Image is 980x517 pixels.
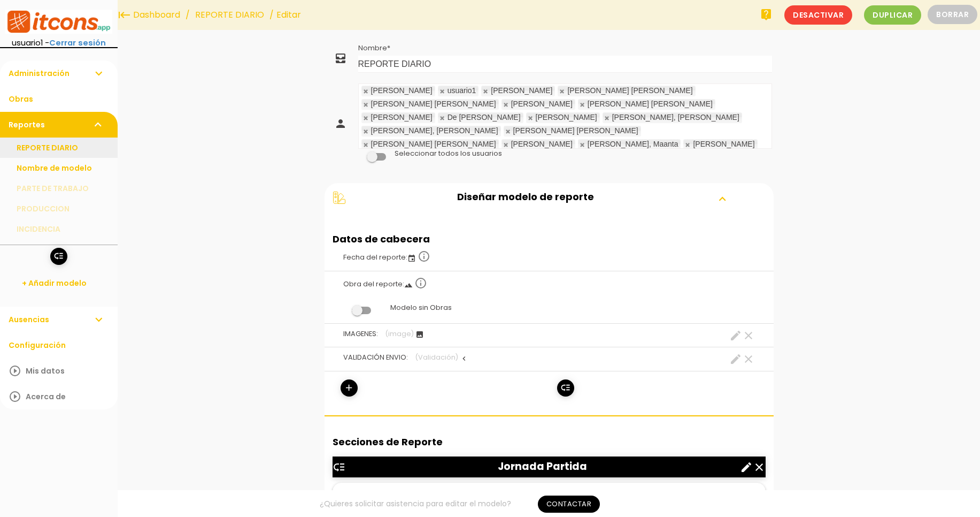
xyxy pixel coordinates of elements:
[729,329,742,342] a: create
[588,101,713,108] div: [PERSON_NAME] [PERSON_NAME]
[714,192,731,206] i: expand_more
[343,329,378,338] span: IMAGENES:
[341,379,358,397] a: add
[557,379,574,397] a: low_priority
[612,114,739,121] div: [PERSON_NAME], [PERSON_NAME]
[460,354,468,363] i: navigate_before
[747,489,760,502] i: clear
[343,353,408,362] span: VALIDACIÓN ENVIO:
[404,281,413,290] i: landscape
[371,127,498,134] div: [PERSON_NAME], [PERSON_NAME]
[5,10,112,34] img: itcons-logo
[511,101,573,108] div: [PERSON_NAME]
[753,457,766,477] a: clear
[333,457,766,477] header: Jornada Partida
[760,4,773,25] i: live_help
[334,52,347,65] i: all_inbox
[753,461,766,474] i: clear
[358,43,390,53] label: Nombre
[50,248,67,265] a: low_priority
[447,87,476,94] div: usuario1
[333,298,766,318] label: Modelo sin Obras
[513,127,638,134] div: [PERSON_NAME] [PERSON_NAME]
[333,437,766,447] h2: Secciones de Reporte
[371,141,496,148] div: [PERSON_NAME] [PERSON_NAME]
[53,248,64,265] i: low_priority
[567,87,692,94] div: [PERSON_NAME] [PERSON_NAME]
[345,192,705,206] h2: Diseñar modelo de reporte
[395,149,502,158] label: Seleccionar todos los usuarios
[693,141,754,148] div: [PERSON_NAME]
[333,461,345,474] i: low_priority
[742,329,755,342] a: clear
[9,384,21,409] i: play_circle_outline
[385,329,414,338] span: (image)
[5,270,112,296] a: + Añadir modelo
[447,114,521,121] div: De [PERSON_NAME]
[511,141,573,148] div: [PERSON_NAME]
[371,101,496,108] div: [PERSON_NAME] [PERSON_NAME]
[418,250,430,263] i: info_outline
[740,461,753,474] i: create
[334,117,347,130] i: person
[747,489,760,503] a: clear
[49,37,106,48] a: Cerrar sesión
[371,114,433,121] div: [PERSON_NAME]
[536,114,597,121] div: [PERSON_NAME]
[928,5,977,24] button: Borrar
[92,307,105,332] i: expand_more
[755,4,777,25] a: live_help
[407,254,416,263] i: event
[740,457,753,477] a: create
[9,358,21,384] i: play_circle_outline
[415,353,458,362] span: (Validación)
[371,87,433,94] div: [PERSON_NAME]
[729,353,742,366] a: create
[92,112,105,138] i: expand_more
[333,245,766,268] label: Fecha del reporte:
[276,9,301,21] span: Editar
[344,379,354,397] i: add
[742,353,755,366] a: clear
[560,379,570,397] i: low_priority
[118,490,802,517] div: ¿Quieres solicitar asistencia para editar el modelo?
[491,87,552,94] div: [PERSON_NAME]
[415,330,424,339] i: image
[588,141,678,148] div: [PERSON_NAME], Maanta
[333,271,766,295] label: Obra del reporte:
[734,489,747,502] i: edit
[734,489,747,503] a: edit
[864,5,921,25] span: Duplicar
[538,496,600,513] a: Contactar
[325,234,774,245] h2: Datos de cabecera
[92,60,105,86] i: expand_more
[333,457,345,477] a: low_priority
[414,277,427,290] i: info_outline
[784,5,852,25] span: Desactivar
